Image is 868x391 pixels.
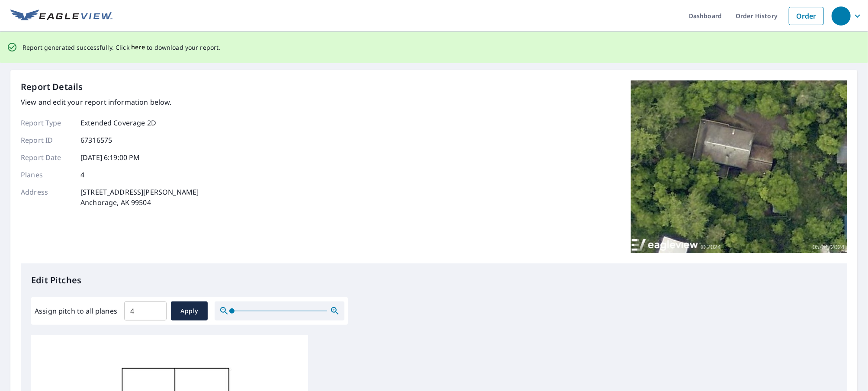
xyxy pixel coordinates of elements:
p: Edit Pitches [31,274,837,287]
p: Report Type [21,118,73,128]
img: EV Logo [10,10,113,22]
p: Report Date [21,152,73,163]
label: Assign pitch to all planes [35,306,117,316]
button: Apply [171,301,208,320]
p: Planes [21,170,73,180]
p: [STREET_ADDRESS][PERSON_NAME] Anchorage, AK 99504 [80,187,199,208]
p: Report Details [21,80,83,93]
img: Top image [631,80,847,253]
p: 4 [80,170,84,180]
p: Report ID [21,135,73,145]
p: Report generated successfully. Click to download your report. [23,42,221,53]
input: 00.0 [124,299,167,323]
p: Address [21,187,73,208]
a: Order [789,7,824,25]
p: [DATE] 6:19:00 PM [80,152,140,163]
button: here [131,42,145,53]
p: 67316575 [80,135,112,145]
p: View and edit your report information below. [21,97,199,107]
span: Apply [178,306,201,317]
p: Extended Coverage 2D [80,118,156,128]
